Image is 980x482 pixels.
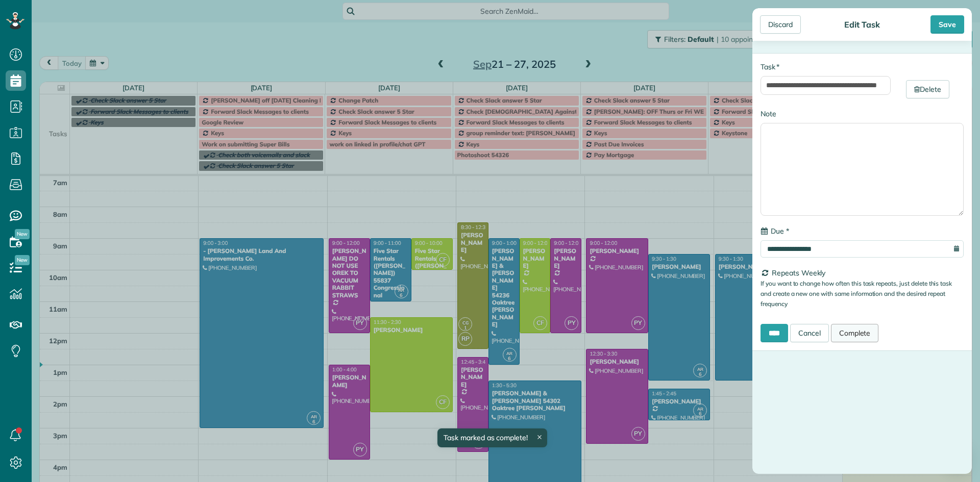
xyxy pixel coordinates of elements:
[760,15,801,34] div: Discard
[761,62,779,72] label: Task
[930,15,964,34] div: Save
[15,255,30,265] span: New
[761,280,952,308] small: If you want to change how often this task repeats, just delete this task and create a new one wit...
[772,268,825,277] span: Repeats Weekly
[790,324,829,342] a: Cancel
[841,19,883,30] div: Edit Task
[761,109,776,119] label: Note
[831,324,879,342] a: Complete
[761,226,789,236] label: Due
[437,428,547,447] div: Task marked as complete!
[906,80,949,98] a: Delete
[15,229,30,239] span: New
